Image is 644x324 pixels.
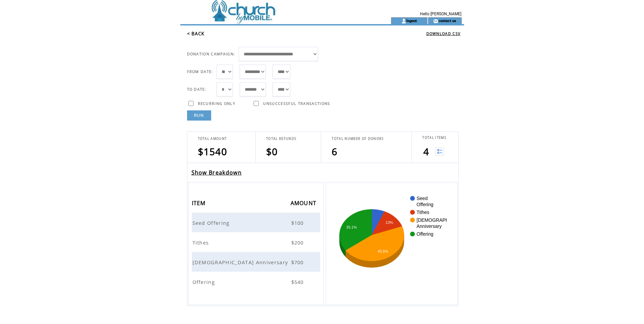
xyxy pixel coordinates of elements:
[192,219,232,225] a: Seed Offering
[266,145,278,158] span: $0
[406,18,417,23] a: logout
[438,18,456,23] a: contact us
[198,137,227,141] span: TOTAL AMOUNT
[192,258,290,265] a: [DEMOGRAPHIC_DATA] Anniversary
[423,145,429,158] span: 4
[386,220,393,224] text: 13%
[192,239,211,245] a: Tithes
[426,31,461,36] a: DOWNLOAD CSV
[401,18,406,24] img: account_icon.gif
[191,169,242,176] a: Show Breakdown
[378,249,388,253] text: 45.5%
[187,52,235,56] span: DONATION CAMPAIGN:
[417,196,428,201] text: Seed
[417,202,434,207] text: Offering
[420,12,461,16] span: Hello [PERSON_NAME]
[266,137,296,141] span: TOTAL REFUNDS
[192,198,207,210] span: ITEM
[332,145,337,158] span: 6
[192,239,211,246] span: Tithes
[263,101,330,106] span: UNSUCCESSFUL TRANSACTIONS
[192,259,290,266] span: [DEMOGRAPHIC_DATA] Anniversary
[192,219,232,226] span: Seed Offering
[417,217,470,223] text: [DEMOGRAPHIC_DATA]
[187,31,205,37] a: < BACK
[417,231,434,237] text: Offering
[417,223,442,229] text: Anniversary
[291,278,306,285] span: $540
[332,137,384,141] span: TOTAL NUMBER OF DONORS
[192,278,217,285] span: Offering
[192,201,207,205] a: ITEM
[336,193,447,294] svg: A chart.
[291,239,306,246] span: $200
[291,201,318,205] a: AMOUNT
[291,198,318,210] span: AMOUNT
[198,101,236,106] span: RECURRING ONLY
[187,87,207,92] span: TO DATE:
[436,147,444,156] img: View list
[417,210,429,215] text: Tithes
[187,110,211,121] a: RUN
[192,278,217,284] a: Offering
[187,69,213,74] span: FROM DATE:
[198,145,227,158] span: $1540
[291,219,306,226] span: $100
[422,136,446,140] span: TOTAL ITEMS
[346,225,357,229] text: 35.1%
[291,259,306,266] span: $700
[433,18,438,24] img: contact_us_icon.gif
